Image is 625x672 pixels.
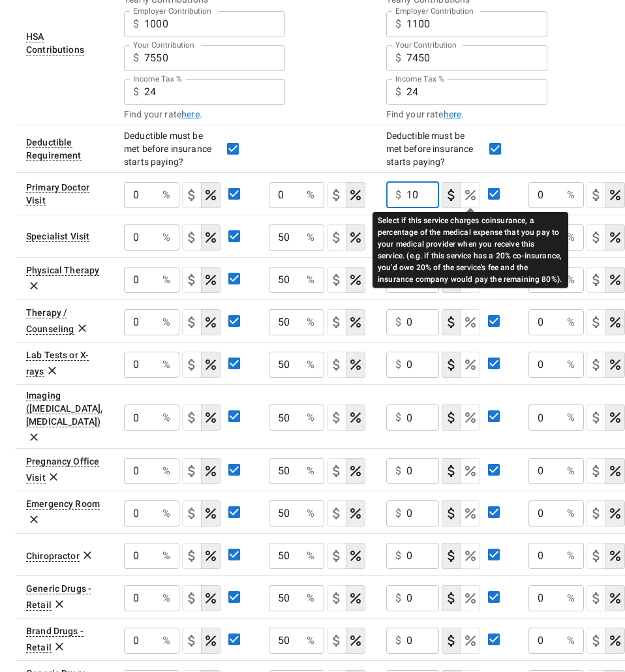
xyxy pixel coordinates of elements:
[607,187,623,203] svg: Select if this service charges coinsurance, a percentage of the medical expense that you pay to y...
[442,458,480,484] div: cost type
[587,458,625,484] div: cost type
[184,633,200,649] svg: Select if this service charges a copay (or copayment), a set dollar amount (e.g. $30) you pay to ...
[162,590,170,606] p: %
[605,182,625,208] button: coinsurance
[605,543,625,569] button: coinsurance
[162,187,170,203] p: %
[346,267,365,293] button: coinsurance
[162,272,170,288] p: %
[329,230,344,245] svg: Select if this service charges a copay (or copayment), a set dollar amount (e.g. $30) you pay to ...
[162,463,170,479] p: %
[307,272,314,288] p: %
[26,583,91,611] div: 30 day supply of generic drugs picked up from store. Over 80% of drug purchases are for generic d...
[463,548,478,564] svg: Select if this service charges coinsurance, a percentage of the medical expense that you pay to y...
[395,506,401,521] p: $
[346,585,365,611] button: coinsurance
[133,73,182,84] label: Income Tax %
[327,458,346,484] button: copayment
[587,628,606,654] button: copayment
[442,352,480,378] div: cost type
[307,506,314,521] p: %
[588,633,604,649] svg: Select if this service charges a copay (or copayment), a set dollar amount (e.g. $30) you pay to ...
[442,309,480,335] div: cost type
[201,267,221,293] button: coinsurance
[203,506,219,521] svg: Select if this service charges coinsurance, a percentage of the medical expense that you pay to y...
[605,458,625,484] button: coinsurance
[442,182,461,208] button: copayment
[463,590,478,606] svg: Select if this service charges coinsurance, a percentage of the medical expense that you pay to y...
[307,187,314,203] p: %
[182,352,202,378] button: copayment
[395,314,401,330] p: $
[329,548,344,564] svg: Select if this service charges a copay (or copayment), a set dollar amount (e.g. $30) you pay to ...
[329,314,344,330] svg: Select if this service charges a copay (or copayment), a set dollar amount (e.g. $30) you pay to ...
[442,585,461,611] button: copayment
[348,187,363,203] svg: Select if this service charges coinsurance, a percentage of the medical expense that you pay to y...
[162,506,170,521] p: %
[182,543,202,569] button: copayment
[605,309,625,335] button: coinsurance
[327,224,365,251] div: cost type
[463,506,478,521] svg: Select if this service charges coinsurance, a percentage of the medical expense that you pay to y...
[588,314,604,330] svg: Select if this service charges a copay (or copayment), a set dollar amount (e.g. $30) you pay to ...
[444,357,459,373] svg: Select if this service charges a copay (or copayment), a set dollar amount (e.g. $30) you pay to ...
[327,309,365,335] div: cost type
[327,585,346,611] button: copayment
[327,543,346,569] button: copayment
[605,267,625,293] button: coinsurance
[444,463,459,479] svg: Select if this service charges a copay (or copayment), a set dollar amount (e.g. $30) you pay to ...
[203,590,219,606] svg: Select if this service charges coinsurance, a percentage of the medical expense that you pay to y...
[605,628,625,654] button: coinsurance
[182,405,221,431] div: cost type
[444,506,459,521] svg: Select if this service charges a copay (or copayment), a set dollar amount (e.g. $30) you pay to ...
[346,500,365,527] button: coinsurance
[307,230,314,245] p: %
[463,314,478,330] svg: Select if this service charges coinsurance, a percentage of the medical expense that you pay to y...
[348,463,363,479] svg: Select if this service charges coinsurance, a percentage of the medical expense that you pay to y...
[201,309,221,335] button: coinsurance
[461,543,480,569] button: coinsurance
[203,357,219,373] svg: Select if this service charges coinsurance, a percentage of the medical expense that you pay to y...
[567,230,575,245] p: %
[26,231,89,242] div: Sometimes called 'Specialist' or 'Specialist Office Visit'. This is a visit to a doctor with a sp...
[348,272,363,288] svg: Select if this service charges coinsurance, a percentage of the medical expense that you pay to y...
[395,187,401,203] p: $
[587,405,625,431] div: cost type
[162,314,170,330] p: %
[444,108,462,121] a: here
[395,39,457,50] label: Your Contribution
[395,463,401,479] p: $
[26,307,74,335] div: A behavioral health therapy session.
[587,224,625,251] div: cost type
[26,137,82,161] div: This option will be 'Yes' for most plans. If your plan details say something to the effect of 'de...
[567,463,575,479] p: %
[184,463,200,479] svg: Select if this service charges a copay (or copayment), a set dollar amount (e.g. $30) you pay to ...
[605,585,625,611] button: coinsurance
[327,458,365,484] div: cost type
[327,182,365,208] div: cost type
[588,187,604,203] svg: Select if this service charges a copay (or copayment), a set dollar amount (e.g. $30) you pay to ...
[395,548,401,564] p: $
[184,548,200,564] svg: Select if this service charges a copay (or copayment), a set dollar amount (e.g. $30) you pay to ...
[26,498,100,510] div: Emergency Room
[442,500,461,527] button: copayment
[461,309,480,335] button: coinsurance
[201,224,221,251] button: coinsurance
[348,506,363,521] svg: Select if this service charges coinsurance, a percentage of the medical expense that you pay to y...
[605,500,625,527] button: coinsurance
[567,314,575,330] p: %
[348,230,363,245] svg: Select if this service charges coinsurance, a percentage of the medical expense that you pay to y...
[182,585,202,611] button: copayment
[327,628,365,654] div: cost type
[442,585,480,611] div: cost type
[607,272,623,288] svg: Select if this service charges coinsurance, a percentage of the medical expense that you pay to y...
[162,357,170,373] p: %
[307,633,314,649] p: %
[607,314,623,330] svg: Select if this service charges coinsurance, a percentage of the medical expense that you pay to y...
[133,50,139,66] p: $
[346,628,365,654] button: coinsurance
[182,309,221,335] div: cost type
[327,585,365,611] div: cost type
[348,633,363,649] svg: Select if this service charges coinsurance, a percentage of the medical expense that you pay to y...
[442,628,480,654] div: cost type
